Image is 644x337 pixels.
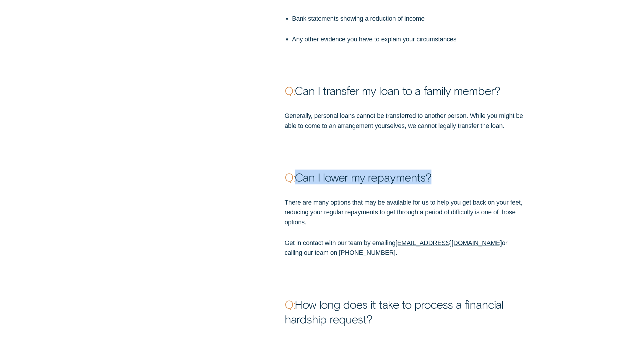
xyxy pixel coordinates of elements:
[285,170,295,184] strong: Q:
[292,34,523,44] p: Any other evidence you have to explain your circumstances
[285,238,523,258] p: Get in contact with our team by emailing or calling our team on [PHONE_NUMBER].
[285,297,523,327] p: How long does it take to process a financial hardship request?
[285,111,523,131] p: Generally, personal loans cannot be transferred to another person. While you might be able to com...
[285,83,295,97] strong: Q:
[285,83,523,98] p: Can I transfer my loan to a family member?
[292,14,523,24] p: Bank statements showing a reduction of income
[285,197,523,227] p: There are many options that may be available for us to help you get back on your feet, reducing y...
[285,170,523,184] p: Can I lower my repayments?
[395,239,502,247] a: [EMAIL_ADDRESS][DOMAIN_NAME]
[285,297,295,311] strong: Q:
